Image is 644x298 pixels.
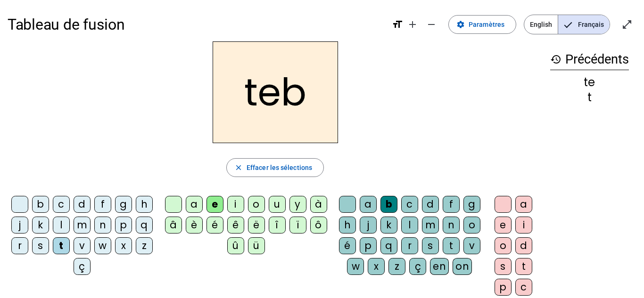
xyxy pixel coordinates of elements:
[380,237,397,254] div: q
[550,54,561,65] mat-icon: history
[380,196,397,213] div: b
[401,217,418,234] div: l
[206,196,223,213] div: e
[226,158,324,177] button: Effacer les sélections
[248,196,265,213] div: o
[115,196,132,213] div: g
[53,217,70,234] div: l
[11,217,28,234] div: j
[94,217,111,234] div: n
[401,196,418,213] div: c
[426,19,437,30] mat-icon: remove
[136,237,153,254] div: z
[495,237,512,254] div: o
[53,237,70,254] div: t
[94,196,111,213] div: f
[368,258,385,275] div: x
[32,237,49,254] div: s
[213,41,338,143] h2: teb
[74,217,91,234] div: m
[430,258,449,275] div: en
[115,237,132,254] div: x
[11,237,28,254] div: r
[453,258,472,275] div: on
[456,20,465,29] mat-icon: settings
[248,237,265,254] div: ü
[463,196,480,213] div: g
[401,237,418,254] div: r
[53,196,70,213] div: c
[206,217,223,234] div: é
[310,196,327,213] div: à
[32,217,49,234] div: k
[289,217,306,234] div: ï
[618,15,636,34] button: Entrer en plein écran
[247,162,312,173] span: Effacer les sélections
[269,217,286,234] div: î
[248,217,265,234] div: ë
[269,196,286,213] div: u
[550,49,629,70] h3: Précédents
[289,196,306,213] div: y
[136,217,153,234] div: q
[422,196,439,213] div: d
[32,196,49,213] div: b
[136,196,153,213] div: h
[74,196,91,213] div: d
[515,217,532,234] div: i
[310,217,327,234] div: ô
[443,196,460,213] div: f
[495,217,512,234] div: e
[495,258,512,275] div: s
[422,217,439,234] div: m
[515,279,532,296] div: c
[463,237,480,254] div: v
[94,237,111,254] div: w
[388,258,405,275] div: z
[550,77,629,88] div: te
[360,237,377,254] div: p
[74,237,91,254] div: v
[347,258,364,275] div: w
[558,15,610,34] span: Français
[339,237,356,254] div: é
[380,217,397,234] div: k
[227,237,244,254] div: û
[407,19,418,30] mat-icon: add
[524,15,558,34] span: English
[515,237,532,254] div: d
[443,237,460,254] div: t
[186,217,203,234] div: è
[186,196,203,213] div: a
[515,258,532,275] div: t
[422,15,441,34] button: Diminuer la taille de la police
[8,9,384,40] h1: Tableau de fusion
[227,217,244,234] div: ê
[443,217,460,234] div: n
[469,19,504,30] span: Paramètres
[227,196,244,213] div: i
[463,217,480,234] div: o
[339,217,356,234] div: h
[409,258,426,275] div: ç
[515,196,532,213] div: a
[403,15,422,34] button: Augmenter la taille de la police
[392,19,403,30] mat-icon: format_size
[360,196,377,213] div: a
[234,163,243,172] mat-icon: close
[74,258,91,275] div: ç
[422,237,439,254] div: s
[550,92,629,103] div: t
[495,279,512,296] div: p
[115,217,132,234] div: p
[360,217,377,234] div: j
[165,217,182,234] div: â
[448,15,516,34] button: Paramètres
[621,19,633,30] mat-icon: open_in_full
[524,15,610,34] mat-button-toggle-group: Language selection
